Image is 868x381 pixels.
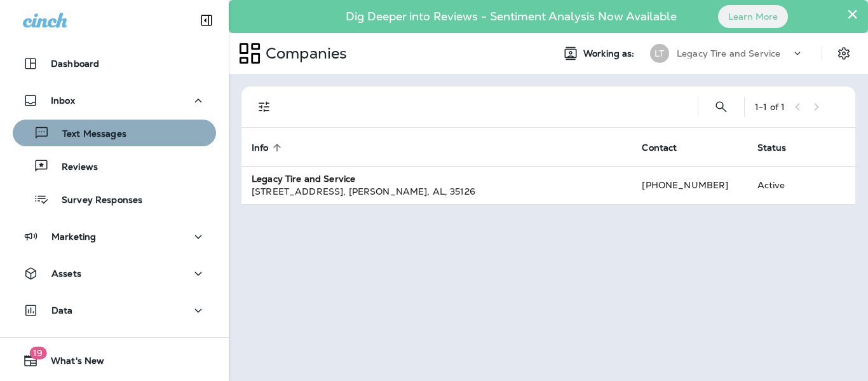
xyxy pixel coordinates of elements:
[38,356,104,371] span: What's New
[49,162,98,174] p: Reviews
[718,5,788,28] button: Learn More
[846,4,858,24] button: Close
[13,186,216,212] button: Survey Responses
[677,48,780,59] p: Legacy Tire and Service
[252,94,277,120] button: Filters
[13,51,216,76] button: Dashboard
[13,224,216,249] button: Marketing
[632,166,747,204] td: [PHONE_NUMBER]
[642,142,677,153] span: Contact
[51,95,75,106] p: Inbox
[51,268,81,279] p: Assets
[642,142,693,153] span: Contact
[13,120,216,146] button: Text Messages
[13,261,216,286] button: Assets
[13,88,216,113] button: Inbox
[13,153,216,179] button: Reviews
[757,142,803,153] span: Status
[51,232,96,242] p: Marketing
[189,8,224,33] button: Collapse Sidebar
[252,185,621,198] div: [STREET_ADDRESS] , [PERSON_NAME] , AL , 35126
[755,102,785,112] div: 1 - 1 of 1
[757,142,787,153] span: Status
[49,195,142,207] p: Survey Responses
[650,44,669,63] div: LT
[583,48,637,59] span: Working as:
[13,348,216,373] button: 19What's New
[51,305,73,315] p: Data
[832,42,855,65] button: Settings
[51,59,99,69] p: Dashboard
[747,166,817,204] td: Active
[50,128,126,141] p: Text Messages
[252,173,355,184] strong: Legacy Tire and Service
[709,94,734,120] button: Search Companies
[13,298,216,323] button: Data
[252,142,285,153] span: Info
[29,347,46,359] span: 19
[252,142,269,153] span: Info
[261,44,347,63] p: Companies
[309,15,714,18] p: Dig Deeper into Reviews - Sentiment Analysis Now Available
